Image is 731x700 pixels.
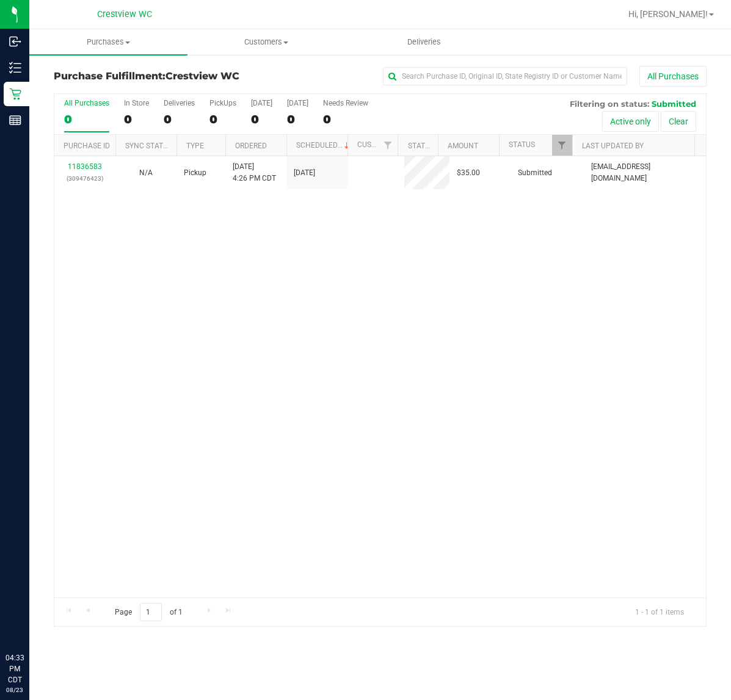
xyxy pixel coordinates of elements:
a: Customers [187,29,346,55]
a: Deliveries [345,29,503,55]
span: Customers [188,37,345,48]
a: Scheduled [296,141,352,150]
inline-svg: Inventory [9,62,21,74]
span: Hi, [PERSON_NAME]! [628,9,708,19]
div: 0 [287,112,308,126]
a: State Registry ID [408,142,472,150]
span: Page of 1 [104,603,192,622]
span: Submitted [652,99,696,109]
inline-svg: Reports [9,114,21,126]
div: [DATE] [251,99,272,107]
a: Filter [552,135,572,156]
span: [DATE] 4:26 PM CDT [233,161,276,184]
a: Last Updated By [582,142,644,150]
span: Submitted [518,167,552,179]
span: $35.00 [457,167,480,179]
a: Amount [448,142,478,150]
span: Deliveries [391,37,457,48]
a: Filter [377,135,398,156]
p: 04:33 PM CDT [5,652,24,685]
span: Crestview WC [165,70,239,82]
div: 0 [209,112,236,126]
input: Search Purchase ID, Original ID, State Registry ID or Customer Name... [383,67,627,85]
a: Status [509,140,535,149]
div: All Purchases [64,99,109,107]
div: PickUps [209,99,236,107]
a: Ordered [235,142,267,150]
h3: Purchase Fulfillment: [54,71,271,82]
div: In Store [124,99,149,107]
div: 0 [64,112,109,126]
p: (309476423) [62,173,108,184]
button: Clear [661,111,696,132]
span: Pickup [184,167,206,179]
inline-svg: Inbound [9,35,21,48]
button: All Purchases [639,66,707,87]
a: Purchases [29,29,187,55]
span: 1 - 1 of 1 items [625,603,694,621]
div: Deliveries [164,99,195,107]
div: 0 [323,112,368,126]
a: Sync Status [125,142,172,150]
button: N/A [139,167,153,179]
input: 1 [140,603,162,622]
span: Crestview WC [97,9,152,20]
div: 0 [251,112,272,126]
span: Filtering on status: [570,99,649,109]
span: Purchases [29,37,187,48]
span: [EMAIL_ADDRESS][DOMAIN_NAME] [591,161,699,184]
div: [DATE] [287,99,308,107]
iframe: Resource center [12,602,49,639]
a: 11836583 [68,162,102,171]
div: 0 [164,112,195,126]
a: Type [186,142,204,150]
span: [DATE] [294,167,315,179]
button: Active only [602,111,659,132]
a: Customer [357,140,395,149]
a: Purchase ID [64,142,110,150]
div: 0 [124,112,149,126]
inline-svg: Retail [9,88,21,100]
div: Needs Review [323,99,368,107]
span: Not Applicable [139,168,153,177]
p: 08/23 [5,685,24,695]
